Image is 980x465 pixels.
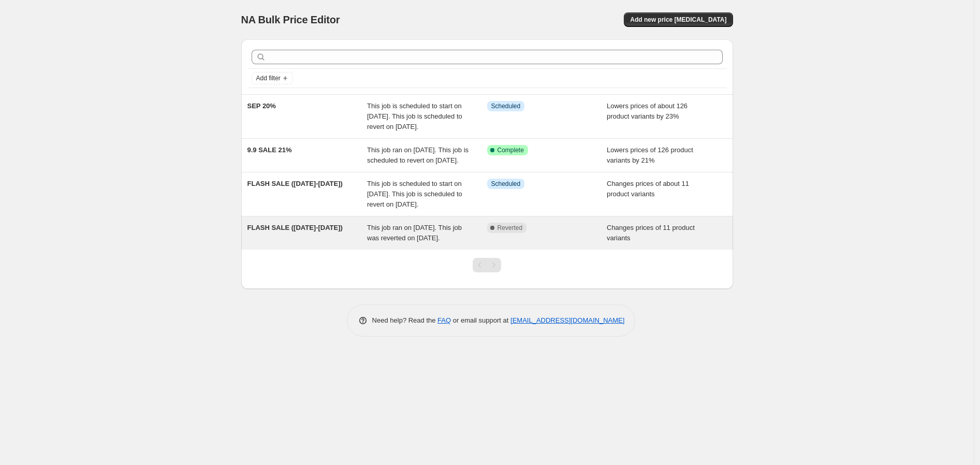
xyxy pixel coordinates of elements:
span: Changes prices of about 11 product variants [607,180,689,198]
span: Need help? Read the [372,316,438,324]
span: FLASH SALE ([DATE]-[DATE]) [247,180,343,187]
span: Reverted [498,224,523,232]
span: Scheduled [491,102,521,110]
span: This job is scheduled to start on [DATE]. This job is scheduled to revert on [DATE]. [367,102,462,130]
span: NA Bulk Price Editor [241,14,340,25]
a: FAQ [437,316,451,324]
span: Scheduled [491,180,521,188]
nav: Pagination [473,258,501,272]
span: Changes prices of 11 product variants [607,224,695,242]
span: This job is scheduled to start on [DATE]. This job is scheduled to revert on [DATE]. [367,180,462,208]
span: This job ran on [DATE]. This job was reverted on [DATE]. [367,224,462,242]
span: SEP 20% [247,102,276,110]
span: This job ran on [DATE]. This job is scheduled to revert on [DATE]. [367,146,469,164]
button: Add new price [MEDICAL_DATA] [624,12,733,27]
span: FLASH SALE ([DATE]-[DATE]) [247,224,343,231]
button: Add filter [252,72,293,84]
span: 9.9 SALE 21% [247,146,292,154]
span: or email support at [451,316,510,324]
a: [EMAIL_ADDRESS][DOMAIN_NAME] [510,316,624,324]
span: Add new price [MEDICAL_DATA] [630,16,726,24]
span: Lowers prices of 126 product variants by 21% [607,146,693,164]
span: Add filter [256,74,281,82]
span: Lowers prices of about 126 product variants by 23% [607,102,688,120]
span: Complete [498,146,524,154]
